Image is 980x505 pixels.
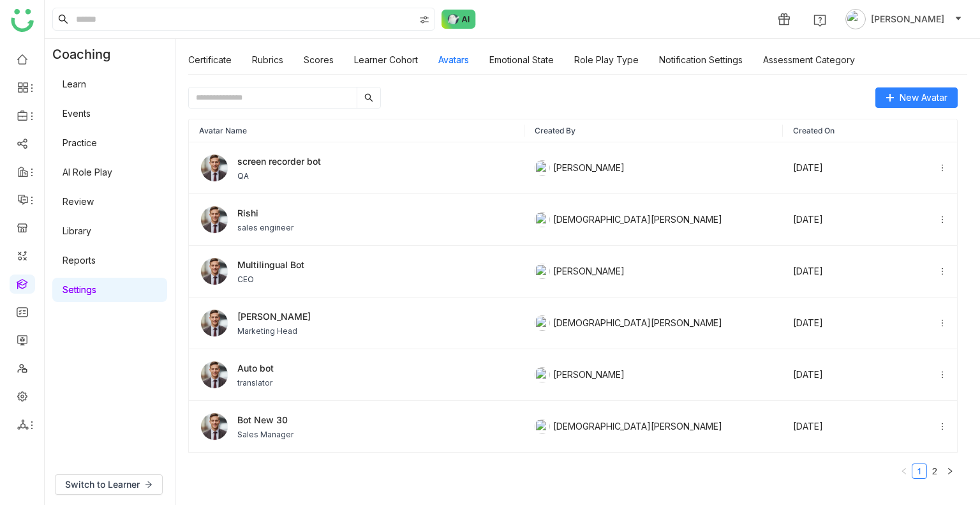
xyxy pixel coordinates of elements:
[535,367,550,382] img: 684a9aedde261c4b36a3ced9
[535,160,773,176] div: [PERSON_NAME]
[524,119,783,142] th: Created By
[252,54,283,65] a: Rubrics
[535,419,773,434] div: [DEMOGRAPHIC_DATA][PERSON_NAME]
[199,256,230,287] img: young_male.png
[535,419,550,434] img: 684a9b06de261c4b36a3cf65
[793,161,823,175] div: [DATE]
[237,377,274,389] span: translator
[419,15,429,25] img: search-type.svg
[535,367,773,382] div: [PERSON_NAME]
[896,464,912,479] button: Previous Page
[900,91,947,105] span: New Avatar
[237,222,293,234] span: sales engineer
[793,213,823,227] div: [DATE]
[199,308,230,338] img: male.png
[793,419,823,433] div: [DATE]
[843,9,965,29] button: [PERSON_NAME]
[199,204,230,235] img: male.png
[535,212,550,227] img: 684a9b06de261c4b36a3cf65
[845,9,866,29] img: avatar
[237,413,293,426] span: Bot New 30
[442,10,476,29] img: ask-buddy-normal.svg
[63,196,94,207] a: Review
[189,119,524,142] th: Avatar Name
[237,206,293,220] span: Rishi
[237,170,321,182] span: QA
[55,474,163,495] button: Switch to Learner
[793,264,823,278] div: [DATE]
[535,315,550,331] img: 684a9b06de261c4b36a3cf65
[574,54,639,65] a: Role Play Type
[813,14,826,27] img: help.svg
[354,54,418,65] a: Learner Cohort
[871,12,944,26] span: [PERSON_NAME]
[45,39,130,70] div: Coaching
[535,264,773,279] div: [PERSON_NAME]
[793,316,823,330] div: [DATE]
[793,368,823,382] div: [DATE]
[763,54,855,65] a: Assessment Category
[438,54,469,65] a: Avatars
[237,274,304,285] span: CEO
[237,310,311,323] span: [PERSON_NAME]
[535,160,550,176] img: 684a9b22de261c4b36a3d00f
[199,411,230,442] img: male.png
[489,54,554,65] a: Emotional State
[912,464,926,478] a: 1
[11,9,34,32] img: logo
[928,464,942,478] a: 2
[875,87,958,108] button: New Avatar
[237,326,311,337] span: Marketing Head
[942,464,958,479] button: Next Page
[63,167,112,177] a: AI Role Play
[237,258,304,271] span: Multilingual Bot
[535,212,773,227] div: [DEMOGRAPHIC_DATA][PERSON_NAME]
[237,155,321,168] span: screen recorder bot
[535,264,550,279] img: 6860d480bc89cb0674c8c7e9
[188,54,232,65] a: Certificate
[63,137,97,148] a: Practice
[199,359,230,390] img: male.png
[535,315,773,331] div: [DEMOGRAPHIC_DATA][PERSON_NAME]
[199,153,230,183] img: young_male.png
[304,54,334,65] a: Scores
[63,284,96,295] a: Settings
[927,464,942,479] li: 2
[237,429,293,441] span: Sales Manager
[63,255,96,266] a: Reports
[63,108,91,119] a: Events
[65,478,140,492] span: Switch to Learner
[912,464,927,479] li: 1
[63,79,86,89] a: Learn
[659,54,743,65] a: Notification Settings
[63,225,91,236] a: Library
[237,361,274,375] span: Auto bot
[783,119,957,142] th: Created On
